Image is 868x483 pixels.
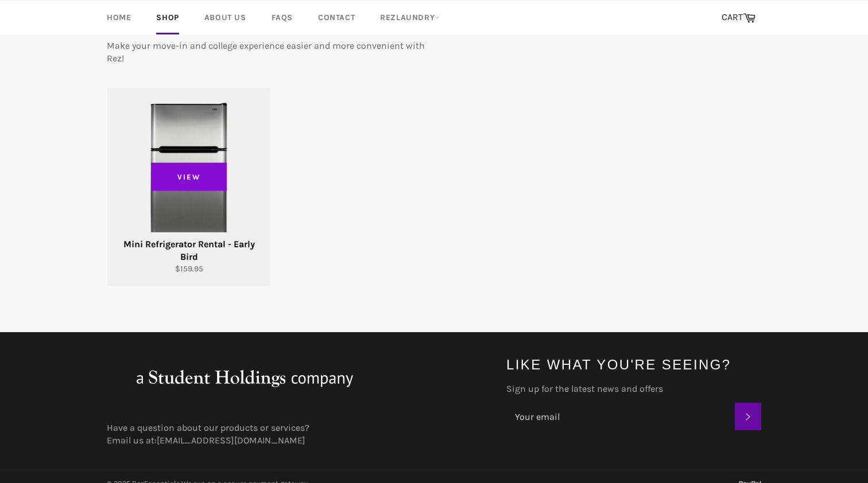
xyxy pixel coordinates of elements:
[369,1,451,34] a: RezLaundry
[506,383,761,395] label: Sign up for the latest news and offers
[193,1,258,34] a: About Us
[95,1,142,34] a: Home
[157,435,305,446] a: [EMAIL_ADDRESS][DOMAIN_NAME]
[151,162,227,191] span: View
[95,422,495,447] div: Have a question about our products or services? Email us at:
[716,6,761,30] a: CART
[307,1,366,34] a: Contact
[115,238,263,263] div: Mini Refrigerator Rental - Early Bird
[145,1,190,34] a: Shop
[506,403,735,430] input: Your email
[260,1,304,34] a: FAQs
[107,40,434,65] p: Make your move-in and college experience easier and more convenient with Rez!
[107,355,382,401] img: aStudentHoldingsNFPcompany_large.png
[506,355,761,374] h4: Like what you're seeing?
[107,88,270,286] a: Mini Refrigerator Rental - Early Bird Mini Refrigerator Rental - Early Bird $159.95 View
